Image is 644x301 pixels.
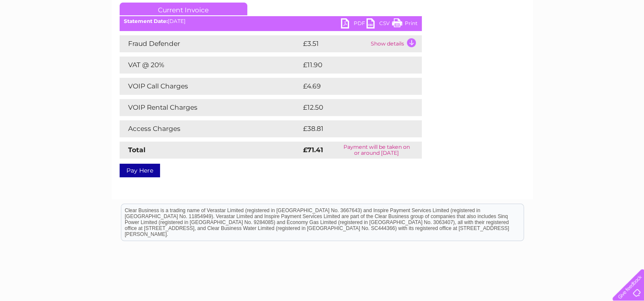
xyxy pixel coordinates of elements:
[369,35,422,52] td: Show details
[570,36,582,43] a: Blog
[515,36,534,43] a: Energy
[539,36,565,43] a: Telecoms
[23,22,66,48] img: logo.png
[332,142,421,159] td: Payment will be taken on or around [DATE]
[341,18,366,31] a: PDF
[301,120,404,137] td: £38.81
[616,36,636,43] a: Log out
[124,18,168,24] b: Statement Date:
[392,18,418,31] a: Print
[120,78,301,95] td: VOIP Call Charges
[128,146,146,154] strong: Total
[366,18,392,31] a: CSV
[303,146,323,154] strong: £71.41
[484,4,542,15] a: 0333 014 3131
[301,78,402,95] td: £4.69
[587,36,608,43] a: Contact
[120,99,301,116] td: VOIP Rental Charges
[120,120,301,137] td: Access Charges
[121,5,524,41] div: Clear Business is a trading name of Verastar Limited (registered in [GEOGRAPHIC_DATA] No. 3667643...
[301,35,369,52] td: £3.51
[301,99,404,116] td: £12.50
[301,57,403,74] td: £11.90
[120,57,301,74] td: VAT @ 20%
[120,164,160,177] a: Pay Here
[494,36,510,43] a: Water
[120,35,301,52] td: Fraud Defender
[120,3,247,15] a: Current Invoice
[120,18,422,24] div: [DATE]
